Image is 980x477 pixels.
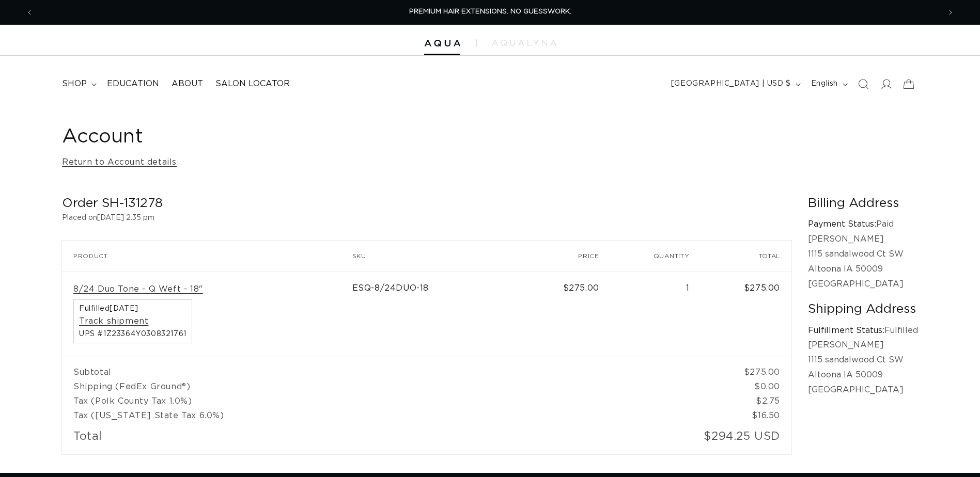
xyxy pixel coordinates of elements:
[110,305,138,312] time: [DATE]
[62,212,791,225] p: Placed on
[101,72,165,96] a: Education
[701,356,791,379] td: $275.00
[808,196,918,212] h2: Billing Address
[808,217,918,232] p: Paid
[805,74,852,94] button: English
[62,241,352,272] th: Product
[62,394,701,408] td: Tax (Polk County Tax 1.0%)
[215,78,290,89] span: Salon Locator
[701,394,791,408] td: $2.75
[62,196,791,212] h2: Order SH-131278
[18,3,41,22] button: Previous announcement
[73,284,203,295] a: 8/24 Duo Tone - Q Weft - 18"
[492,40,556,46] img: aqualyna.com
[808,338,918,397] p: [PERSON_NAME] 1115 sandalwood Ct SW Altoona IA 50009 [GEOGRAPHIC_DATA]
[808,232,918,291] p: [PERSON_NAME] 1115 sandalwood Ct SW Altoona IA 50009 [GEOGRAPHIC_DATA]
[808,326,884,335] strong: Fulfillment Status:
[79,330,186,338] span: UPS #1Z23364Y0308321761
[701,379,791,394] td: $0.00
[107,78,159,89] span: Education
[665,74,805,94] button: [GEOGRAPHIC_DATA] | USD $
[611,423,791,454] td: $294.25 USD
[352,241,520,272] th: SKU
[62,408,701,423] td: Tax ([US_STATE] State Tax 6.0%)
[424,40,460,47] img: Aqua Hair Extensions
[62,356,701,379] td: Subtotal
[808,301,918,317] h2: Shipping Address
[409,8,571,15] span: PREMIUM HAIR EXTENSIONS. NO GUESSWORK.
[701,272,791,356] td: $275.00
[62,78,87,89] span: shop
[939,3,962,22] button: Next announcement
[62,423,611,454] td: Total
[563,284,599,292] span: $275.00
[56,72,101,96] summary: shop
[97,214,154,221] time: [DATE] 2:35 pm
[520,241,611,272] th: Price
[808,323,918,338] p: Fulfilled
[62,379,701,394] td: Shipping (FedEx Ground®)
[209,72,296,96] a: Salon Locator
[62,124,918,150] h1: Account
[808,220,876,228] strong: Payment Status:
[611,272,701,356] td: 1
[701,241,791,272] th: Total
[172,78,203,89] span: About
[79,316,148,327] a: Track shipment
[852,73,875,96] summary: Search
[165,72,209,96] a: About
[701,408,791,423] td: $16.50
[671,78,791,89] span: [GEOGRAPHIC_DATA] | USD $
[62,155,177,170] a: Return to Account details
[811,78,838,89] span: English
[611,241,701,272] th: Quantity
[79,305,186,312] span: Fulfilled
[352,272,520,356] td: ESQ-8/24DUO-18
